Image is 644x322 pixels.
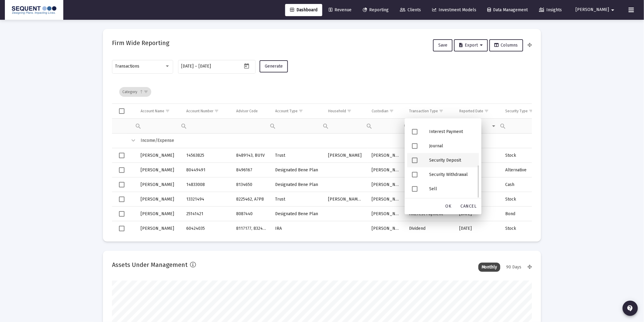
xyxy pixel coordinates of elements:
td: Filter cell [324,118,368,133]
mat-icon: arrow_drop_down [609,4,617,16]
td: 13321494 [182,192,232,207]
span: Columns [495,43,518,48]
div: Select row [119,182,124,187]
td: 8225462, A7P8 [232,192,271,207]
a: Dashboard [285,4,322,16]
div: Security Withdrawal [424,167,479,182]
td: Designated Bene Plan [271,177,324,192]
td: Collapse [127,134,136,148]
div: Account Name [141,109,164,114]
span: Show filter options for column 'Security Type' [529,109,533,113]
td: Designated Bene Plan [271,163,324,177]
td: 60424035 [182,221,232,236]
td: 14833008 [182,177,232,192]
span: Show filter options for column 'Custodian' [390,109,394,113]
span: Revenue [329,7,352,12]
div: Account Type [275,109,298,114]
span: OK [446,204,452,209]
div: Select all [119,108,124,114]
td: 14563825 [182,148,232,163]
td: Column Household [324,104,368,118]
div: Security Deposit [424,153,479,167]
td: Alternative [501,163,544,177]
td: Filter cell [182,118,232,133]
td: 80449491 [182,163,232,177]
a: Investment Models [427,4,481,16]
td: IRA [271,221,324,236]
td: Column Account Number [182,104,232,118]
td: 8496167 [232,163,271,177]
span: Show filter options for column 'Transaction Type' [439,109,443,113]
td: Trust [271,148,324,163]
mat-icon: contact_support [627,305,634,312]
img: Dashboard [9,4,59,16]
td: Column Advisor Code [232,104,271,118]
span: Transactions [115,64,140,69]
td: 25141421 [182,207,232,221]
button: Open calendar [242,61,251,70]
td: Column Transaction Type [405,104,455,118]
td: Designated Bene Plan [271,207,324,221]
td: Stock [501,192,544,207]
td: Filter cell [136,118,182,133]
td: [PERSON_NAME] Household [324,192,368,207]
td: 8134650 [232,177,271,192]
div: Select row [119,226,124,231]
div: Transaction Type [409,109,438,114]
div: Filter options [405,118,481,214]
input: End date [199,64,228,69]
div: Sell [424,182,479,196]
div: Select row [119,153,124,158]
span: Show filter options for column 'Account Type' [299,109,303,113]
td: Column Custodian [368,104,405,118]
td: 8489143, BU1V [232,148,271,163]
div: Category [119,87,151,97]
td: [PERSON_NAME] [368,192,405,207]
td: Dividend [405,221,455,236]
td: [PERSON_NAME] [136,177,182,192]
td: Trust [271,192,324,207]
input: Start date [181,64,194,69]
span: Dashboard [290,7,317,12]
td: Stock [501,148,544,163]
td: Filter cell [501,118,544,133]
div: Data grid toolbar [119,80,528,103]
div: Account Number [186,109,213,114]
td: [PERSON_NAME] [136,192,182,207]
td: [PERSON_NAME] [368,148,405,163]
div: OK [439,201,458,212]
div: Monthly [478,263,500,272]
td: [PERSON_NAME] [136,163,182,177]
td: [PERSON_NAME] [368,221,405,236]
h2: Assets Under Management [112,260,187,270]
td: Column Account Name [136,104,182,118]
td: Stock [501,221,544,236]
td: Column Account Type [271,104,324,118]
div: Household [328,109,346,114]
div: 90 Days [503,263,525,272]
div: Select row [119,167,124,173]
span: [PERSON_NAME] [576,7,609,12]
div: Cancel [458,201,479,212]
span: – [195,64,198,69]
td: [PERSON_NAME] [368,177,405,192]
button: Save [433,39,453,51]
td: [PERSON_NAME] [368,207,405,221]
a: Revenue [324,4,356,16]
span: Generate [265,64,283,69]
td: Filter cell [368,118,405,133]
span: Save [438,43,447,48]
td: 8117177, 8324565 [232,221,271,236]
span: Show filter options for column 'Account Number' [214,109,219,113]
td: [PERSON_NAME] [136,221,182,236]
td: Column Reported Date [455,104,501,118]
button: Export [454,39,488,51]
span: Export [459,43,483,48]
td: [PERSON_NAME] [136,148,182,163]
span: Show filter options for column 'Household' [347,109,352,113]
div: Advisor Code [236,109,258,114]
div: Interest Payment [424,124,479,139]
button: Columns [489,39,523,51]
div: Select row [119,197,124,202]
div: Select row [119,211,124,217]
